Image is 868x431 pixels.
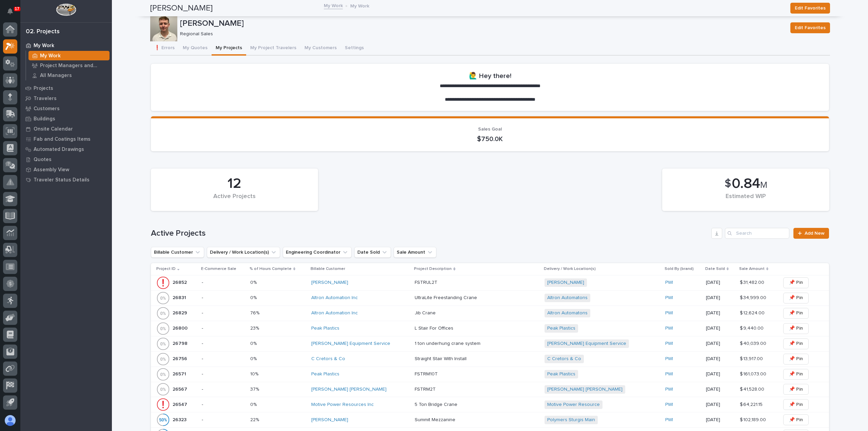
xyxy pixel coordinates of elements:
p: $ 9,440.00 [740,324,765,331]
p: 26323 [173,416,188,423]
span: $ [725,177,731,190]
a: PWI [665,295,673,301]
a: My Work [324,1,343,9]
span: Edit Favorites [795,24,826,32]
button: My Project Travelers [246,41,300,56]
p: - [202,341,244,347]
button: Sale Amount [394,247,436,258]
a: PWI [665,310,673,316]
span: Sales Goal [478,127,502,132]
p: Project Managers and Engineers [40,63,107,69]
a: [PERSON_NAME] [311,417,348,423]
p: FSTRUL2T [415,278,439,286]
a: Altron Automation Inc [311,295,358,301]
p: 26852 [173,278,188,286]
p: My Work [350,2,369,9]
a: PWI [665,326,673,331]
p: $ 13,917.00 [740,355,764,362]
p: [PERSON_NAME] [180,19,785,28]
button: 📌 Pin [783,308,809,319]
p: Sold By (brand) [665,265,694,273]
tr: 2656726567 -37%37% [PERSON_NAME] [PERSON_NAME] FSTRM2TFSTRM2T [PERSON_NAME] [PERSON_NAME] PWI [DA... [151,382,829,397]
button: 📌 Pin [783,293,809,303]
p: [DATE] [706,417,734,423]
p: [DATE] [706,387,734,392]
a: PWI [665,356,673,362]
tr: 2685226852 -0%0% [PERSON_NAME] FSTRUL2TFSTRUL2T [PERSON_NAME] PWI [DATE]$ 31,482.00$ 31,482.00 📌 Pin [151,275,829,290]
p: Travelers [34,96,57,102]
span: Add New [805,231,825,236]
p: - [202,310,244,316]
div: Estimated WIP [674,193,818,207]
img: Workspace Logo [56,3,76,16]
p: 0% [250,294,258,301]
button: My Quotes [179,41,212,56]
span: 📌 Pin [789,309,803,317]
span: 📌 Pin [789,339,803,348]
p: 22% [250,416,260,423]
a: C Cretors & Co [547,356,581,362]
button: 📌 Pin [783,277,809,288]
tr: 2683126831 -0%0% Altron Automation Inc UltraLite Freestanding CraneUltraLite Freestanding Crane A... [151,290,829,306]
p: $ 12,624.00 [740,309,766,316]
p: Project ID [156,265,176,273]
p: Regional Sales [180,31,782,37]
p: $ 41,528.00 [740,385,766,392]
p: - [202,356,244,362]
div: Notifications17 [8,8,17,19]
a: Assembly View [20,164,112,175]
p: 23% [250,324,260,331]
p: % of Hours Complete [250,265,292,273]
a: My Work [26,51,112,60]
div: 02. Projects [26,28,60,36]
p: - [202,295,244,301]
p: [DATE] [706,371,734,377]
p: [DATE] [706,326,734,331]
a: Projects [20,83,112,93]
p: $ 64,221.15 [740,400,764,408]
button: users-avatar [3,413,17,428]
p: $ 40,039.00 [740,339,768,347]
p: - [202,402,244,408]
p: [DATE] [706,295,734,301]
h1: Active Projects [151,229,709,238]
a: Add New [793,228,829,239]
a: Onsite Calendar [20,124,112,134]
p: - [202,387,244,392]
a: Altron Automatons [547,310,588,316]
tr: 2654726547 -0%0% Motive Power Resources Inc 5 Ton Bridge Crane5 Ton Bridge Crane Motive Power Res... [151,397,829,412]
p: 37% [250,385,260,392]
h2: 🙋‍♂️ Hey there! [469,72,511,80]
p: Project Description [414,265,452,273]
p: Customers [34,106,60,112]
p: Quotes [34,157,52,163]
p: 76% [250,309,261,316]
a: Peak Plastics [547,371,575,377]
p: $ 31,482.00 [740,278,766,286]
p: 0% [250,400,258,408]
p: Delivery / Work Location(s) [544,265,596,273]
p: Fab and Coatings Items [34,136,91,142]
a: [PERSON_NAME] [PERSON_NAME] [311,387,387,392]
a: C Cretors & Co [311,356,345,362]
button: 📌 Pin [783,399,809,410]
button: Delivery / Work Location(s) [207,247,280,258]
button: Edit Favorites [790,22,830,33]
p: Projects [34,85,53,92]
a: Polymers Sturgis Main [547,417,595,423]
a: [PERSON_NAME] [547,280,584,286]
button: 📌 Pin [783,354,809,365]
p: 17 [15,6,19,11]
a: Motive Power Resources Inc [311,402,374,408]
p: $ 34,999.00 [740,294,768,301]
a: All Managers [26,71,112,80]
a: PWI [665,387,673,392]
a: [PERSON_NAME] [PERSON_NAME] [547,387,623,392]
p: Onsite Calendar [34,126,73,132]
a: Altron Automatons [547,295,588,301]
span: 📌 Pin [789,294,803,302]
p: Assembly View [34,167,69,173]
p: My Work [34,43,54,49]
p: - [202,371,244,377]
div: 12 [162,175,307,192]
